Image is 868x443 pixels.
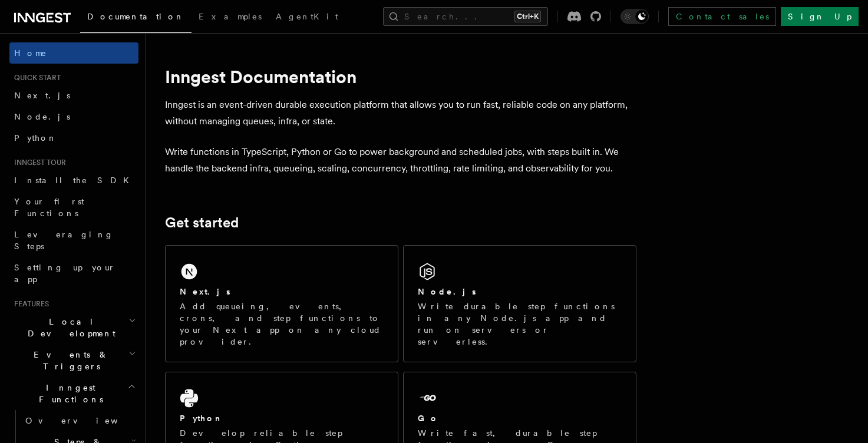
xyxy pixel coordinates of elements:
[418,412,439,424] h2: Go
[9,316,128,339] span: Local Development
[87,12,184,21] span: Documentation
[165,97,636,130] p: Inngest is an event-driven durable execution platform that allows you to run fast, reliable code ...
[180,412,223,424] h2: Python
[9,224,138,257] a: Leveraging Steps
[418,300,622,348] p: Write durable step functions in any Node.js app and run on servers or serverless.
[9,127,138,148] a: Python
[14,47,47,59] span: Home
[276,12,338,21] span: AgentKit
[9,349,128,372] span: Events & Triggers
[9,73,61,82] span: Quick start
[14,91,70,100] span: Next.js
[9,170,138,191] a: Install the SDK
[9,85,138,106] a: Next.js
[14,176,136,185] span: Install the SDK
[14,133,57,143] span: Python
[9,158,66,167] span: Inngest tour
[9,106,138,127] a: Node.js
[9,382,127,405] span: Inngest Functions
[781,7,859,26] a: Sign Up
[383,7,548,26] button: Search...Ctrl+K
[9,257,138,290] a: Setting up your app
[403,245,636,362] a: Node.jsWrite durable step functions in any Node.js app and run on servers or serverless.
[9,299,49,309] span: Features
[621,9,649,24] button: Toggle dark mode
[14,230,114,251] span: Leveraging Steps
[199,12,262,21] span: Examples
[418,286,476,297] h2: Node.js
[14,112,70,121] span: Node.js
[180,300,384,348] p: Add queueing, events, crons, and step functions to your Next app on any cloud provider.
[165,144,636,177] p: Write functions in TypeScript, Python or Go to power background and scheduled jobs, with steps bu...
[165,245,398,362] a: Next.jsAdd queueing, events, crons, and step functions to your Next app on any cloud provider.
[165,66,636,87] h1: Inngest Documentation
[9,311,138,344] button: Local Development
[180,286,230,297] h2: Next.js
[9,191,138,224] a: Your first Functions
[9,344,138,377] button: Events & Triggers
[25,416,147,425] span: Overview
[514,11,541,22] kbd: Ctrl+K
[9,42,138,64] a: Home
[21,410,138,431] a: Overview
[668,7,776,26] a: Contact sales
[14,263,115,284] span: Setting up your app
[9,377,138,410] button: Inngest Functions
[192,4,269,32] a: Examples
[14,197,84,218] span: Your first Functions
[165,214,239,231] a: Get started
[80,4,192,33] a: Documentation
[269,4,345,32] a: AgentKit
